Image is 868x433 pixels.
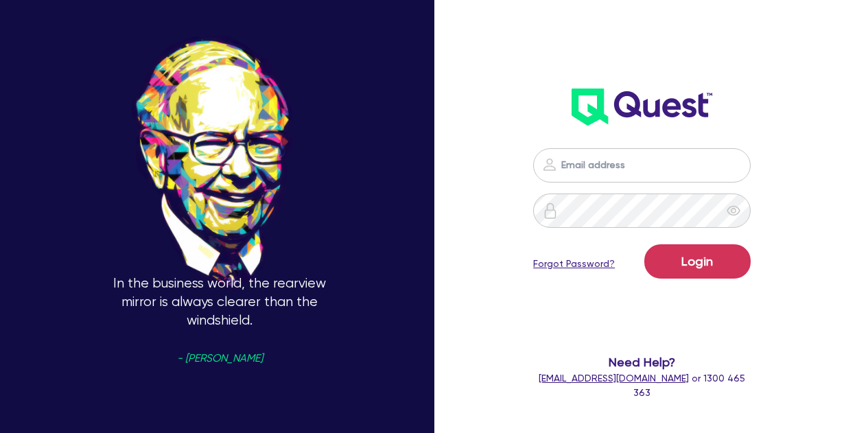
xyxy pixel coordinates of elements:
span: or 1300 465 363 [539,373,745,398]
img: icon-password [541,156,558,173]
img: wH2k97JdezQIQAAAABJRU5ErkJggg== [572,89,712,126]
img: icon-password [542,202,559,219]
span: eye [727,204,740,218]
a: Forgot Password? [533,257,615,271]
button: Login [644,244,751,279]
input: Email address [533,148,750,183]
a: [EMAIL_ADDRESS][DOMAIN_NAME] [539,373,689,384]
span: Need Help? [533,353,750,371]
span: - [PERSON_NAME] [177,353,263,364]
